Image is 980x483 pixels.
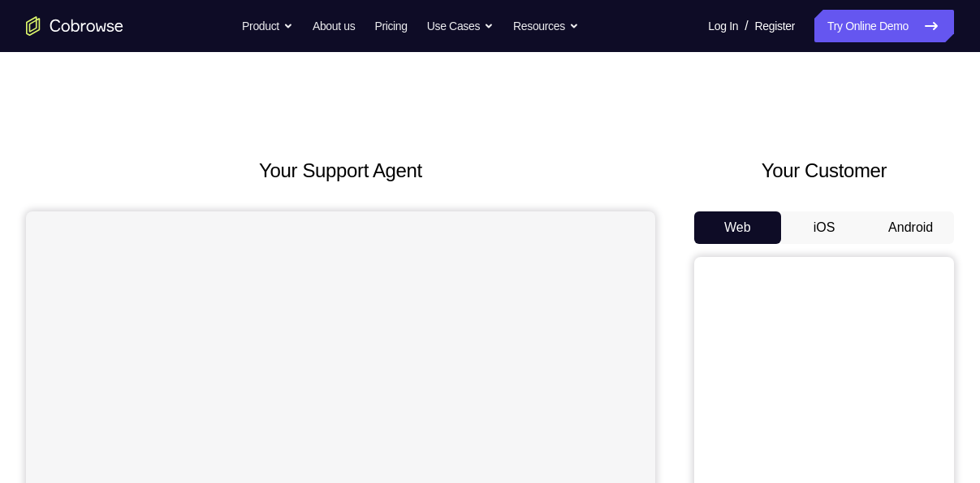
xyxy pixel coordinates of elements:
button: Web [694,211,781,244]
h2: Your Support Agent [26,156,655,185]
a: Try Online Demo [814,10,954,42]
a: Register [755,10,795,42]
a: Log In [708,10,738,42]
button: Use Cases [427,10,494,42]
span: / [745,16,748,36]
button: Resources [513,10,579,42]
button: Android [867,211,954,244]
h2: Your Customer [694,156,954,185]
button: Product [242,10,293,42]
a: Pricing [374,10,407,42]
a: Go to the home page [26,16,123,36]
a: About us [313,10,355,42]
button: iOS [781,211,868,244]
